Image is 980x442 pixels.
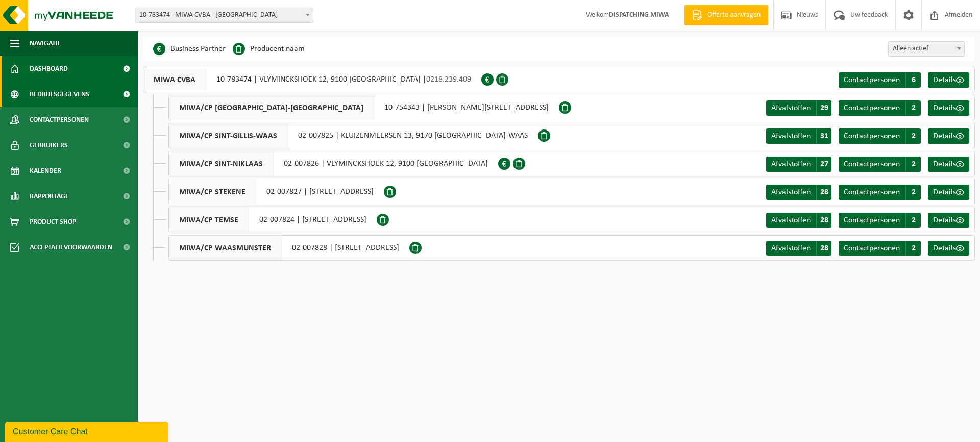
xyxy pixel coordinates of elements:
span: Contactpersonen [844,132,900,140]
a: Contactpersonen 2 [839,128,921,144]
span: Details [933,104,956,112]
a: Afvalstoffen 27 [766,157,831,172]
div: 02-007826 | VLYMINCKSHOEK 12, 9100 [GEOGRAPHIC_DATA] [168,151,498,176]
div: 02-007824 | [STREET_ADDRESS] [168,207,377,232]
span: Contactpersonen [844,188,900,196]
span: 28 [816,213,831,228]
span: 28 [816,185,831,200]
div: 10-783474 | VLYMINCKSHOEK 12, 9100 [GEOGRAPHIC_DATA] | [143,67,481,92]
span: MIWA/CP TEMSE [169,207,249,232]
span: 29 [816,100,831,116]
a: Contactpersonen 6 [839,72,921,88]
span: 2 [905,213,921,228]
a: Contactpersonen 2 [839,100,921,116]
a: Details [928,213,969,228]
span: Details [933,216,956,224]
span: Afvalstoffen [771,104,811,112]
span: Acceptatievoorwaarden [30,235,112,260]
span: 6 [905,72,921,88]
span: Contactpersonen [844,104,900,112]
span: 10-783474 - MIWA CVBA - SINT-NIKLAAS [135,8,313,23]
span: MIWA/CP WAASMUNSTER [169,236,282,260]
span: Gebruikers [30,133,68,158]
span: 0218.239.409 [426,75,471,84]
span: Details [933,160,956,168]
span: 2 [905,157,921,172]
div: 02-007827 | [STREET_ADDRESS] [168,179,384,204]
span: 2 [905,128,921,144]
div: 10-754343 | [PERSON_NAME][STREET_ADDRESS] [168,95,559,120]
a: Contactpersonen 2 [839,185,921,200]
span: Contactpersonen [844,160,900,168]
span: MIWA/CP STEKENE [169,179,256,204]
span: Details [933,244,956,252]
a: Contactpersonen 2 [839,157,921,172]
li: Business Partner [153,41,226,57]
span: 2 [905,241,921,256]
a: Afvalstoffen 29 [766,100,831,116]
a: Offerte aanvragen [684,5,768,25]
a: Details [928,241,969,256]
span: 2 [905,100,921,116]
span: MIWA/CP SINT-GILLIS-WAAS [169,123,288,148]
span: Product Shop [30,209,76,235]
span: Contactpersonen [844,216,900,224]
span: Dashboard [30,56,68,82]
a: Contactpersonen 2 [839,213,921,228]
span: Kalender [30,158,61,184]
span: Afvalstoffen [771,244,811,252]
span: Details [933,132,956,140]
span: Alleen actief [889,42,964,56]
span: MIWA/CP [GEOGRAPHIC_DATA]-[GEOGRAPHIC_DATA] [169,95,374,120]
a: Details [928,185,969,200]
a: Afvalstoffen 28 [766,213,831,228]
span: MIWA/CP SINT-NIKLAAS [169,151,274,176]
span: Afvalstoffen [771,160,811,168]
span: Details [933,188,956,196]
span: Afvalstoffen [771,188,811,196]
span: Navigatie [30,31,61,56]
li: Producent naam [233,41,305,57]
span: MIWA CVBA [143,67,206,92]
a: Details [928,72,969,88]
a: Contactpersonen 2 [839,241,921,256]
span: Afvalstoffen [771,132,811,140]
span: 10-783474 - MIWA CVBA - SINT-NIKLAAS [135,8,313,22]
div: 02-007828 | [STREET_ADDRESS] [168,235,409,261]
strong: DISPATCHING MIWA [609,11,669,19]
a: Afvalstoffen 28 [766,185,831,200]
span: Alleen actief [888,41,965,57]
span: 2 [905,185,921,200]
span: 28 [816,241,831,256]
span: Afvalstoffen [771,216,811,224]
a: Details [928,128,969,144]
div: 02-007825 | KLUIZENMEERSEN 13, 9170 [GEOGRAPHIC_DATA]-WAAS [168,123,538,148]
a: Details [928,157,969,172]
span: Offerte aanvragen [705,10,763,20]
span: Contactpersonen [844,244,900,252]
span: 27 [816,157,831,172]
span: Bedrijfsgegevens [30,82,89,107]
a: Afvalstoffen 31 [766,128,831,144]
span: 31 [816,128,831,144]
a: Details [928,100,969,116]
span: Details [933,76,956,84]
span: Contactpersonen [844,76,900,84]
span: Rapportage [30,184,69,209]
a: Afvalstoffen 28 [766,241,831,256]
iframe: chat widget [5,420,170,442]
span: Contactpersonen [30,107,89,133]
